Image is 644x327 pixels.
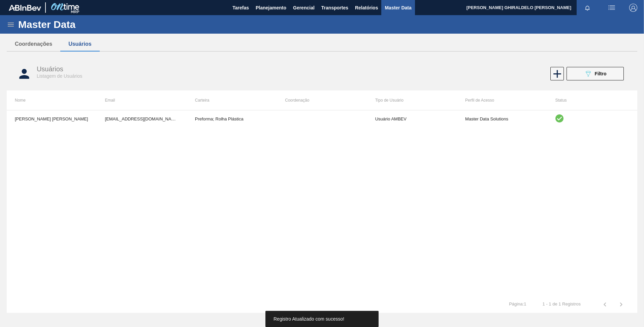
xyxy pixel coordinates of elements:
td: Página : 1 [501,296,534,307]
span: Registro Atualizado com sucesso! [273,316,344,322]
button: Usuários [60,37,99,51]
th: Coordenação [277,90,367,110]
span: Listagem de Usuários [37,73,82,79]
td: 1 - 1 de 1 Registros [535,296,589,307]
div: Usuário Ativo [555,114,629,123]
button: Coordenações [7,37,60,51]
td: Preforma; Rolha Plástica [187,110,277,127]
span: Master Data [385,4,411,12]
td: Master Data Solutions [457,110,547,127]
span: Filtro [595,71,607,76]
span: Relatórios [355,4,378,12]
th: Status [547,90,637,110]
div: Filtrar Usuário [563,67,627,80]
button: Filtro [567,67,624,80]
td: [EMAIL_ADDRESS][DOMAIN_NAME] [97,110,187,127]
img: Logout [629,4,637,12]
th: Carteira [187,90,277,110]
span: Planejamento [256,4,286,12]
th: Perfil de Acesso [457,90,547,110]
div: Novo Usuário [550,67,563,80]
th: Nome [7,90,97,110]
h1: Master Data [18,21,138,28]
img: userActions [608,4,616,12]
span: Tarefas [232,4,249,12]
td: [PERSON_NAME] [PERSON_NAME] [7,110,97,127]
td: Usuário AMBEV [367,110,457,127]
th: Tipo de Usuário [367,90,457,110]
span: Gerencial [293,4,315,12]
span: Usuários [37,65,63,73]
th: Email [97,90,187,110]
span: Transportes [321,4,348,12]
img: TNhmsLtSVTkK8tSr43FrP2fwEKptu5GPRR3wAAAABJRU5ErkJggg== [9,5,41,11]
button: Notificações [577,3,598,12]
